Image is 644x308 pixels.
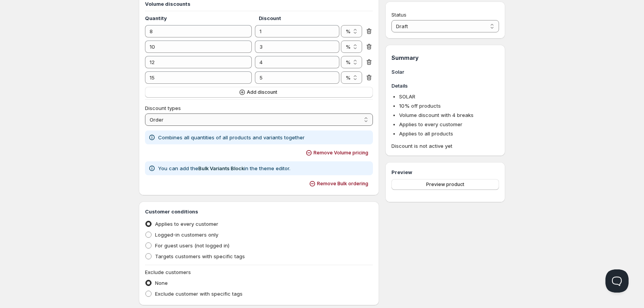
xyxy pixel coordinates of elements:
span: None [155,280,168,286]
span: Status [391,12,406,18]
button: Add discount [145,87,373,98]
iframe: Help Scout Beacon - Open [605,269,629,293]
span: Applies to all products [399,130,453,137]
span: For guest users (not logged in) [155,242,229,249]
button: Preview product [391,179,499,190]
span: 10 % off products [399,103,441,109]
h3: Customer conditions [145,208,373,215]
h4: Quantity [145,14,259,22]
button: Remove Volume pricing [303,147,373,158]
span: Volume discount with 4 breaks [399,112,474,118]
span: Add discount [247,89,277,95]
a: Bulk Variants Block [198,165,244,171]
span: Applies to every customer [155,221,218,227]
p: You can add the in the theme editor. [158,164,290,172]
span: Remove Volume pricing [314,150,368,156]
p: Combines all quantities of all products and variants together [158,134,305,141]
span: Exclude customer with specific tags [155,291,243,297]
span: Targets customers with specific tags [155,253,245,259]
button: Remove Bulk ordering [306,178,373,189]
h3: Solar [391,68,499,76]
h1: Summary [391,54,499,62]
h3: Details [391,82,499,90]
span: Applies to every customer [399,121,462,127]
span: Exclude customers [145,269,191,275]
h4: Discount [259,14,342,22]
span: SOLAR [399,93,415,100]
span: Logged-in customers only [155,232,218,238]
span: Discount is not active yet [391,142,499,150]
span: Discount types [145,105,181,111]
span: Remove Bulk ordering [317,181,368,187]
h3: Preview [391,168,499,176]
span: Preview product [426,181,464,188]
